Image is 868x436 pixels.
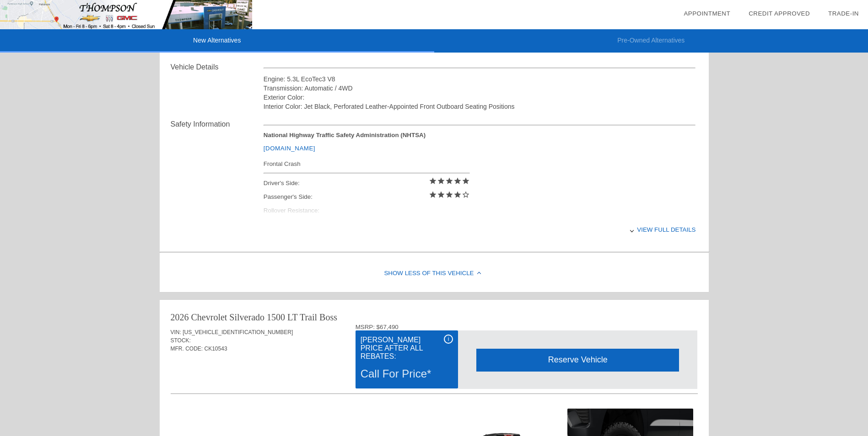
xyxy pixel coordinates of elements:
[429,191,437,199] i: star
[264,218,696,241] div: View full details
[462,191,470,199] i: star_border
[171,367,698,381] div: Quoted on [DATE] 3:58:43 PM
[205,346,227,352] span: CK10543
[171,62,264,73] div: Vehicle Details
[264,158,470,170] div: Frontal Crash
[160,255,709,292] div: Show Less of this Vehicle
[264,84,696,93] div: Transmission: Automatic / 4WD
[437,191,445,199] i: star
[264,145,315,152] a: [DOMAIN_NAME]
[453,191,462,199] i: star
[453,177,462,185] i: star
[264,102,696,111] div: Interior Color: Jet Black, Perforated Leather-Appointed Front Outboard Seating Positions
[445,177,453,185] i: star
[444,335,453,344] div: i
[171,311,286,324] div: 2026 Chevrolet Silverado 1500
[445,191,453,199] i: star
[287,311,337,324] div: LT Trail Boss
[356,324,698,330] div: MSRP: $67,490
[828,10,859,17] a: Trade-In
[264,132,426,138] strong: National Highway Traffic Safety Administration (NHTSA)
[684,10,730,17] a: Appointment
[264,74,696,84] div: Engine: 5.3L EcoTec3 V8
[264,190,470,204] div: Passenger's Side:
[171,337,191,344] span: STOCK:
[264,93,696,102] div: Exterior Color:
[171,119,264,130] div: Safety Information
[264,176,470,190] div: Driver's Side:
[462,177,470,185] i: star
[749,10,810,17] a: Credit Approved
[361,335,453,362] div: [PERSON_NAME] Price after all rebates:
[437,177,445,185] i: star
[171,329,181,335] span: VIN:
[476,349,679,371] div: Reserve Vehicle
[429,177,437,185] i: star
[171,346,203,352] span: MFR. CODE:
[361,362,453,386] div: Call For Price*
[183,329,293,335] span: [US_VEHICLE_IDENTIFICATION_NUMBER]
